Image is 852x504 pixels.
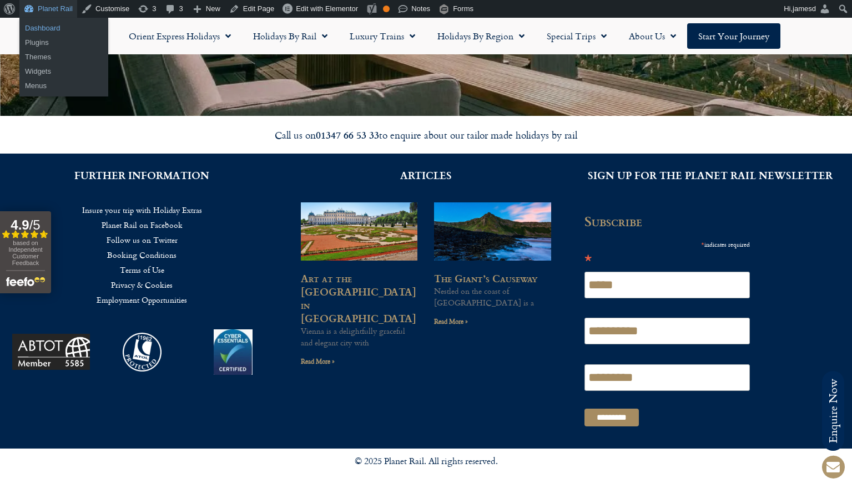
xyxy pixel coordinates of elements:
a: Planet Rail on Facebook [17,217,268,232]
h2: ARTICLES [301,170,552,180]
p: Vienna is a delightfully graceful and elegant city with [301,325,418,348]
a: Special Trips [536,23,618,49]
a: Start your Journey [687,23,780,49]
a: Terms of Use [17,262,268,277]
a: Employment Opportunities [17,292,268,307]
a: Themes [19,50,108,64]
h2: FURTHER INFORMATION [17,170,268,180]
nav: Menu [6,23,846,49]
a: Privacy & Cookies [17,277,268,292]
div: Call us on to enquire about our tailor made holidays by rail [115,129,737,141]
span: Edit with Elementor [296,4,358,13]
nav: Menu [17,202,268,307]
p: Nestled on the coast of [GEOGRAPHIC_DATA] is a [434,285,551,308]
div: indicates required [584,237,750,251]
a: Follow us on Twitter [17,232,268,247]
a: Dashboard [19,21,108,35]
span: jamesd [793,4,816,13]
a: Holidays by Rail [242,23,339,49]
a: About Us [618,23,687,49]
ul: Planet Rail [19,47,108,96]
a: Insure your trip with Holiday Extras [17,202,268,217]
p: © 2025 Planet Rail. All rights reserved. [110,454,743,469]
a: Art at the [GEOGRAPHIC_DATA] in [GEOGRAPHIC_DATA] [301,271,416,325]
a: Orient Express Holidays [118,23,242,49]
h2: SIGN UP FOR THE PLANET RAIL NEWSLETTER [584,170,835,180]
a: The Giant’s Causeway [434,271,537,286]
a: Luxury Trains [339,23,426,49]
a: Widgets [19,64,108,79]
h2: Subscribe [584,213,757,229]
a: Booking Conditions [17,247,268,262]
ul: Planet Rail [19,18,108,53]
a: Holidays by Region [426,23,536,49]
a: Read more about The Giant’s Causeway [434,316,468,327]
div: OK [383,6,390,12]
a: Read more about Art at the Belvedere Palace in Vienna [301,356,335,366]
a: Plugins [19,35,108,50]
a: Menus [19,79,108,93]
strong: 01347 66 53 33 [316,128,379,142]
